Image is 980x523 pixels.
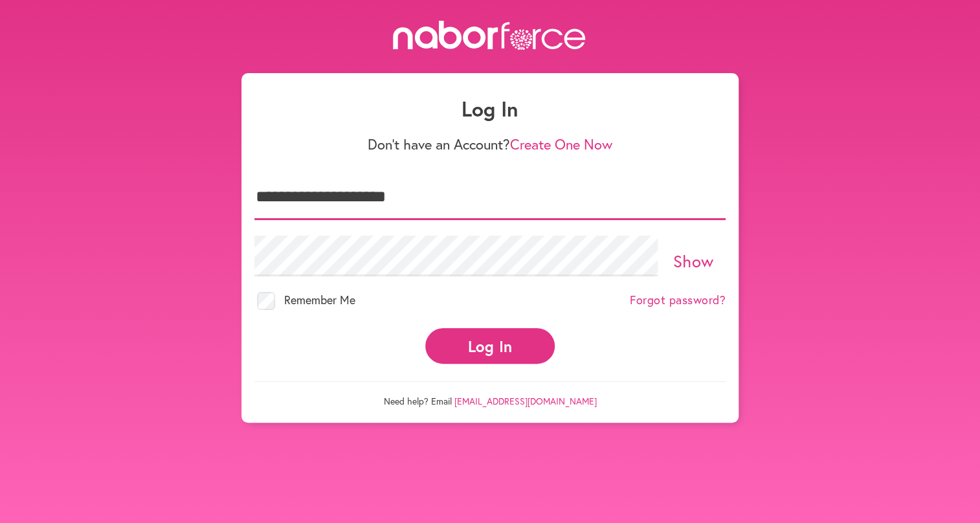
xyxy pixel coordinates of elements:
p: Don't have an Account? [254,136,726,153]
a: Forgot password? [630,293,726,307]
a: [EMAIL_ADDRESS][DOMAIN_NAME] [454,395,597,407]
span: Remember Me [284,292,355,307]
h1: Log In [254,96,726,121]
p: Need help? Email [254,381,726,407]
a: Show [673,250,713,272]
a: Create One Now [510,135,612,153]
button: Log In [425,328,555,364]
